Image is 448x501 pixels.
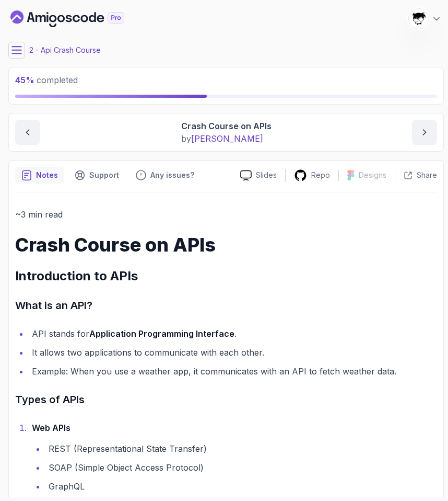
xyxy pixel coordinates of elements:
button: notes button [15,167,64,184]
img: user profile image [409,9,429,29]
a: Slides [232,170,285,181]
p: by [181,132,272,145]
button: Support button [68,167,125,184]
p: 2 - Api Crash Course [29,45,101,55]
span: [PERSON_NAME] [191,133,263,144]
p: Share [417,170,437,180]
li: Example: When you use a weather app, it communicates with an API to fetch weather data. [29,364,437,379]
button: previous content [15,120,40,145]
p: Support [89,170,119,180]
li: API stands for . [29,326,437,341]
p: Repo [311,170,330,180]
li: GraphQL [45,479,437,494]
li: SOAP (Simple Object Access Protocol) [45,460,437,475]
h3: Types of APIs [15,391,437,408]
a: Dashboard [10,10,148,27]
button: Feedback button [129,167,201,184]
p: Designs [359,170,386,180]
span: 45 % [15,75,34,85]
strong: Web APIs [32,423,70,433]
h1: Crash Course on APIs [15,234,437,255]
button: user profile image [408,8,442,29]
p: Notes [36,170,58,180]
span: completed [15,75,78,85]
h2: Introduction to APIs [15,268,437,284]
p: Slides [256,170,277,180]
li: It allows two applications to communicate with each other. [29,345,437,360]
a: Repo [286,169,338,182]
p: Crash Course on APIs [181,120,272,132]
h3: What is an API? [15,297,437,314]
p: Any issues? [150,170,194,180]
button: Share [395,170,437,180]
p: ~3 min read [15,207,437,222]
button: next content [412,120,437,145]
li: REST (Representational State Transfer) [45,441,437,456]
strong: Application Programming Interface [89,328,234,339]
